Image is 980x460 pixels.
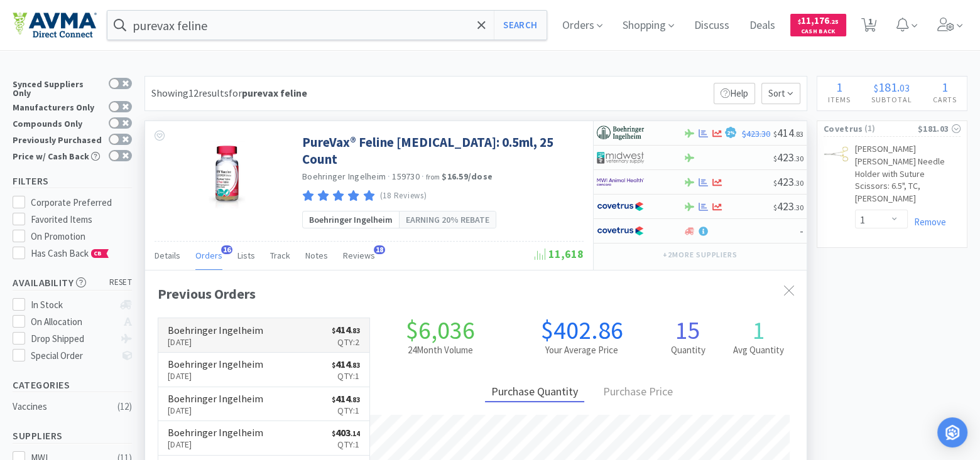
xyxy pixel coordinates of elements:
[242,87,307,99] strong: purevax feline
[31,314,114,329] div: On Allocation
[773,150,803,164] span: 423
[332,437,360,451] p: Qty: 1
[798,14,839,26] span: 11,176
[168,393,263,404] h6: Boehringer Ingelheim
[13,174,132,188] h5: Filters
[13,12,97,38] img: e4e33dab9f054f5782a47901c742baa9_102.png
[824,122,863,136] span: Covetrus
[742,128,770,139] span: $423.30
[158,283,794,305] div: Previous Orders
[861,81,922,94] div: .
[794,129,803,139] span: . 83
[798,18,801,26] span: $
[714,83,755,104] p: Help
[380,190,427,203] p: (18 Reviews)
[229,87,307,99] span: for
[117,399,132,414] div: ( 12 )
[168,335,263,349] p: [DATE]
[31,195,133,210] div: Corporate Preferred
[937,417,967,447] div: Open Intercom Messenger
[855,143,961,210] a: [PERSON_NAME] [PERSON_NAME] Needle Holder with Suture Scissors: 6.5", TC, [PERSON_NAME]
[168,437,263,451] p: [DATE]
[158,421,369,456] a: Boehringer Ingelheim[DATE]$403.14Qty:1
[309,213,393,227] span: Boehringer Ingelheim
[761,83,800,104] span: Sort
[158,387,369,422] a: Boehringer Ingelheim[DATE]$414.83Qty:1
[13,378,132,392] h5: Categories
[908,216,946,228] a: Remove
[31,212,133,227] div: Favorited Items
[727,130,735,136] span: 2
[370,318,511,343] h1: $6,036
[773,178,777,188] span: $
[511,318,653,343] h1: $402.86
[426,173,440,181] span: from
[332,392,360,405] span: 414
[942,79,948,95] span: 1
[332,426,360,439] span: 403
[13,429,132,443] h5: Suppliers
[861,94,922,105] h4: Subtotal
[856,21,882,33] a: 1
[168,359,263,369] h6: Boehringer Ingelheim
[406,213,489,227] span: Earning 20% rebate
[92,250,104,257] span: CB
[773,199,803,213] span: 423
[597,197,644,216] img: 77fca1acd8b6420a9015268ca798ef17_1.png
[351,326,360,335] span: . 83
[168,427,263,437] h6: Boehringer Ingelheim
[351,361,360,370] span: . 83
[723,318,794,343] h1: 1
[800,223,803,238] span: -
[794,203,803,212] span: . 30
[597,148,644,167] img: 4dd14cff54a648ac9e977f0c5da9bc2e_5.png
[773,126,803,140] span: 414
[168,404,263,417] p: [DATE]
[332,404,360,417] p: Qty: 1
[13,101,102,112] div: Manufacturers Only
[817,94,861,105] h4: Items
[195,250,222,261] span: Orders
[221,245,232,254] span: 16
[13,275,132,290] h5: Availability
[863,122,917,135] span: ( 1 )
[535,247,584,261] span: 11,618
[900,82,910,94] span: 03
[302,134,580,168] a: PureVax® Feline [MEDICAL_DATA]: 0.5ml, 25 Count
[109,276,133,289] span: reset
[392,171,420,182] span: 159730
[186,134,268,215] img: 954282f8734d4f88b1e2f7aa64ebf70f_337091.jpeg
[332,369,360,383] p: Qty: 1
[597,173,644,191] img: f6b2451649754179b5b4e0c70c3f7cb0_2.png
[723,343,794,358] h2: Avg Quantity
[158,353,369,387] a: Boehringer Ingelheim[DATE]$414.83Qty:1
[790,8,846,42] a: $11,176.25Cash Back
[13,150,102,161] div: Price w/ Cash Back
[13,78,102,97] div: Synced Suppliers Only
[351,395,360,404] span: . 83
[332,429,335,438] span: $
[158,318,369,353] a: Boehringer Ingelheim[DATE]$414.83Qty:2
[151,85,307,102] div: Showing 12 results
[168,325,263,335] h6: Boehringer Ingelheim
[332,395,335,404] span: $
[332,335,360,349] p: Qty: 2
[730,129,735,136] span: %
[597,124,644,142] img: 730db3968b864e76bcafd0174db25112_22.png
[302,171,386,182] a: Boehringer Ingelheim
[798,28,839,36] span: Cash Back
[13,134,102,144] div: Previously Purchased
[485,383,584,402] div: Purchase Quantity
[237,250,255,261] span: Lists
[13,117,102,128] div: Compounds Only
[773,129,777,139] span: $
[794,154,803,163] span: . 30
[689,20,734,31] a: Discuss
[351,429,360,438] span: . 14
[494,11,546,40] button: Search
[656,246,744,264] button: +2more suppliers
[794,178,803,188] span: . 30
[773,174,803,189] span: 423
[155,250,180,261] span: Details
[878,79,897,95] span: 181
